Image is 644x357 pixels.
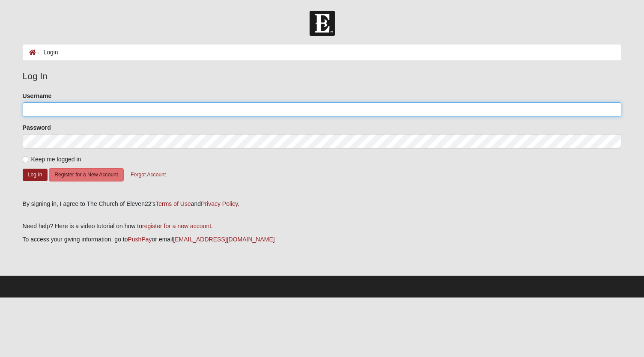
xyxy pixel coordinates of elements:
[23,222,622,231] p: Need help? Here is a video tutorial on how to .
[142,223,211,229] a: register for a new account
[49,168,123,181] button: Register for a New Account
[155,200,191,207] a: Terms of Use
[310,11,335,36] img: Church of Eleven22 Logo
[23,123,51,132] label: Password
[125,168,171,181] button: Forgot Account
[173,236,274,243] a: [EMAIL_ADDRESS][DOMAIN_NAME]
[36,48,58,57] li: Login
[23,169,48,181] button: Log In
[23,235,622,244] p: To access your giving information, go to or email
[23,69,622,83] legend: Log In
[201,200,238,207] a: Privacy Policy
[128,236,152,243] a: PushPay
[23,92,52,100] label: Username
[23,157,28,162] input: Keep me logged in
[31,156,81,163] span: Keep me logged in
[23,199,622,208] div: By signing in, I agree to The Church of Eleven22's and .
